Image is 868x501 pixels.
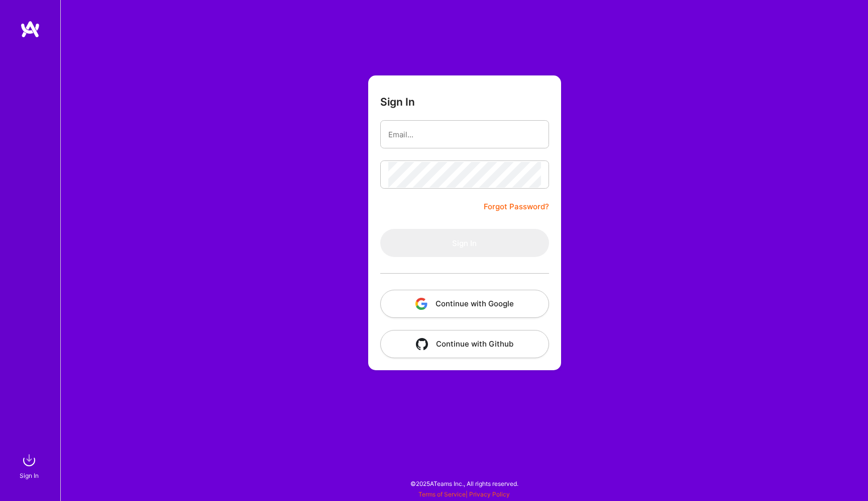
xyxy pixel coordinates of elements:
[469,490,510,498] a: Privacy Policy
[416,338,428,350] img: icon
[21,450,39,481] a: sign inSign In
[60,471,868,496] div: © 2025 ATeams Inc., All rights reserved.
[20,20,40,38] img: logo
[415,298,427,310] img: icon
[20,470,39,481] div: Sign In
[484,201,549,213] a: Forgot Password?
[380,229,549,257] button: Sign In
[380,290,549,318] button: Continue with Google
[380,96,415,108] h3: Sign In
[418,490,466,498] a: Terms of Service
[418,490,510,498] span: |
[380,330,549,358] button: Continue with Github
[388,122,541,147] input: Email...
[19,450,39,470] img: sign in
